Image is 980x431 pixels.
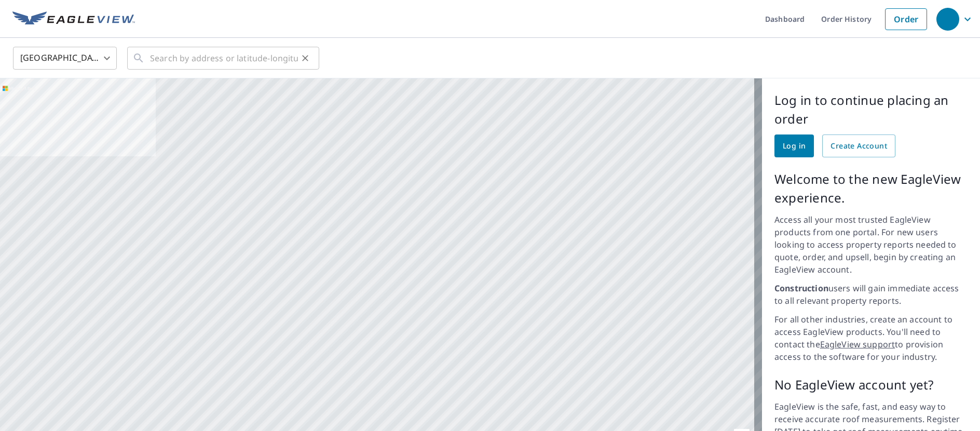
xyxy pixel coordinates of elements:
[774,282,968,307] p: users will gain immediate access to all relevant property reports.
[774,213,968,276] p: Access all your most trusted EagleView products from one portal. For new users looking to access ...
[13,44,117,73] div: [GEOGRAPHIC_DATA]
[774,170,968,207] p: Welcome to the new EagleView experience.
[774,313,968,363] p: For all other industries, create an account to access EagleView products. You'll need to contact ...
[774,91,968,128] p: Log in to continue placing an order
[885,8,927,30] a: Order
[12,11,135,27] img: EV Logo
[774,134,814,157] a: Log in
[150,44,298,73] input: Search by address or latitude-longitude
[774,375,968,394] p: No EagleView account yet?
[822,134,895,157] a: Create Account
[831,140,887,153] span: Create Account
[820,339,895,350] a: EagleView support
[298,51,312,65] button: Clear
[774,282,828,294] strong: Construction
[783,140,806,153] span: Log in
